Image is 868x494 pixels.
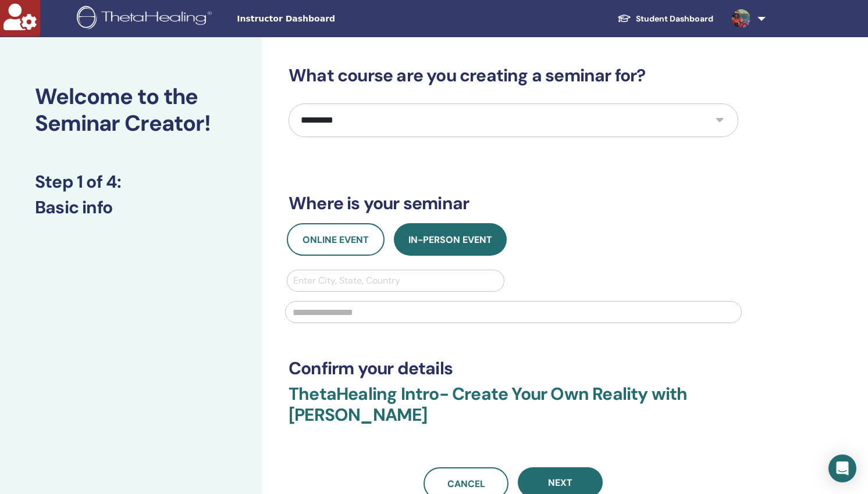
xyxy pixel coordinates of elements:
span: In-Person Event [408,234,492,246]
span: Instructor Dashboard [237,13,411,25]
h3: Where is your seminar [289,193,738,214]
h3: Basic info [35,197,227,218]
img: default.jpg [732,9,750,28]
img: graduation-cap-white.svg [617,13,631,23]
span: Next [548,477,572,489]
h3: Step 1 of 4 : [35,171,227,192]
h3: Confirm your details [289,358,738,379]
h3: ThetaHealing Intro- Create Your Own Reality with [PERSON_NAME] [289,384,738,439]
a: Student Dashboard [608,8,723,30]
h2: Welcome to the Seminar Creator! [35,84,227,137]
button: In-Person Event [394,223,507,256]
h3: What course are you creating a seminar for? [289,65,738,86]
img: logo.png [77,6,216,32]
div: Open Intercom Messenger [828,454,856,482]
span: Cancel [447,478,485,490]
button: Online Event [287,223,385,256]
span: Online Event [303,234,369,246]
